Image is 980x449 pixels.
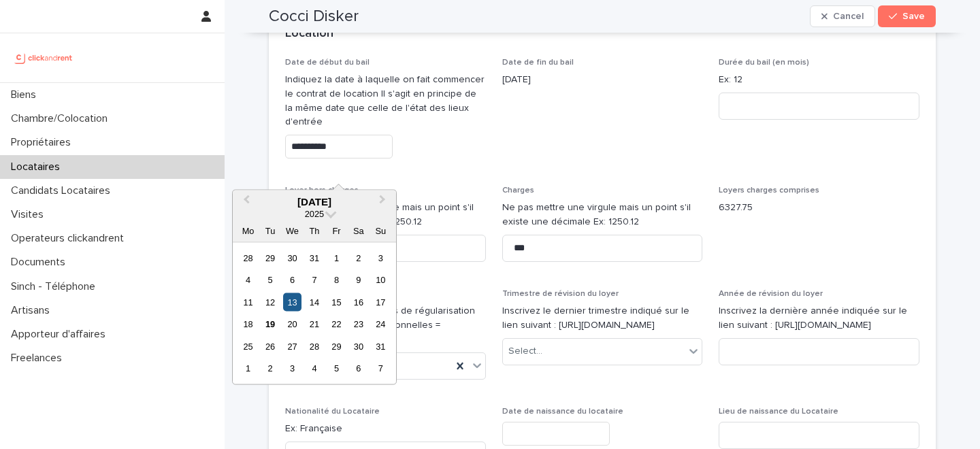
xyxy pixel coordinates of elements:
[233,196,396,208] div: [DATE]
[327,293,346,311] div: Choose Friday, 15 August 2025
[239,359,257,378] div: Choose Monday, 1 September 2025
[349,222,367,240] div: Sa
[372,337,390,355] div: Choose Sunday, 31 August 2025
[261,359,279,378] div: Choose Tuesday, 2 September 2025
[502,290,619,298] span: Trimestre de révision du loyer
[502,408,623,416] span: Date de naissance du locataire
[305,248,323,267] div: Choose Thursday, 31 July 2025
[372,271,390,289] div: Choose Sunday, 10 August 2025
[5,232,135,245] p: Operateurs clickandrent
[502,186,534,195] span: Charges
[305,337,323,355] div: Choose Thursday, 28 August 2025
[239,248,257,267] div: Choose Monday, 28 July 2025
[285,59,370,67] span: Date de début du bail
[349,359,367,378] div: Choose Saturday, 6 September 2025
[283,271,301,289] div: Choose Wednesday, 6 August 2025
[239,293,257,311] div: Choose Monday, 11 August 2025
[283,293,301,311] div: Choose Wednesday, 13 August 2025
[234,192,256,214] button: Previous Month
[373,192,395,214] button: Next Month
[502,59,574,67] span: Date de fin du bail
[283,222,301,240] div: We
[327,359,346,378] div: Choose Friday, 5 September 2025
[5,88,47,101] p: Biens
[372,222,390,240] div: Su
[239,337,257,355] div: Choose Monday, 25 August 2025
[327,248,346,267] div: Choose Friday, 1 August 2025
[283,248,301,267] div: Choose Wednesday, 30 July 2025
[239,271,257,289] div: Choose Monday, 4 August 2025
[502,201,703,229] p: Ne pas mettre une virgule mais un point s'il existe une décimale Ex: 1250.12
[5,112,118,125] p: Chambre/Colocation
[261,271,279,289] div: Choose Tuesday, 5 August 2025
[285,73,486,129] p: Indiquez la date à laquelle on fait commencer le contrat de location Il s'agit en principe de la ...
[285,408,380,416] span: Nationalité du Locataire
[261,222,279,240] div: Tu
[11,44,77,71] img: UCB0brd3T0yccxBKYDjQ
[327,222,346,240] div: Fr
[719,290,823,298] span: Année de révision du loyer
[305,222,323,240] div: Th
[261,293,279,311] div: Choose Tuesday, 12 August 2025
[305,271,323,289] div: Choose Thursday, 7 August 2025
[349,271,367,289] div: Choose Saturday, 9 August 2025
[508,344,542,359] div: Select...
[810,5,875,27] button: Cancel
[283,315,301,333] div: Choose Wednesday, 20 August 2025
[349,248,367,267] div: Choose Saturday, 2 August 2025
[719,304,919,333] p: Inscrivez la dernière année indiquée sur le lien suivant : [URL][DOMAIN_NAME]
[372,315,390,333] div: Choose Sunday, 24 August 2025
[719,73,919,87] p: Ex: 12
[372,293,390,311] div: Choose Sunday, 17 August 2025
[239,222,257,240] div: Mo
[285,422,486,436] p: Ex: Française
[269,7,359,27] h2: Cocci Disker
[283,359,301,378] div: Choose Wednesday, 3 September 2025
[305,293,323,311] div: Choose Thursday, 14 August 2025
[719,186,819,195] span: Loyers charges comprises
[833,12,864,21] span: Cancel
[719,59,809,67] span: Durée du bail (en mois)
[5,304,61,317] p: Artisans
[5,208,54,221] p: Visites
[878,5,936,27] button: Save
[305,359,323,378] div: Choose Thursday, 4 September 2025
[349,293,367,311] div: Choose Saturday, 16 August 2025
[261,337,279,355] div: Choose Tuesday, 26 August 2025
[5,352,73,365] p: Freelances
[327,337,346,355] div: Choose Friday, 29 August 2025
[719,201,919,215] p: 6327.75
[237,247,391,380] div: month 2025-08
[902,12,925,21] span: Save
[372,248,390,267] div: Choose Sunday, 3 August 2025
[305,209,324,219] span: 2025
[327,271,346,289] div: Choose Friday, 8 August 2025
[5,280,106,293] p: Sinch - Téléphone
[5,136,82,149] p: Propriétaires
[349,337,367,355] div: Choose Saturday, 30 August 2025
[261,248,279,267] div: Choose Tuesday, 29 July 2025
[372,359,390,378] div: Choose Sunday, 7 September 2025
[239,315,257,333] div: Choose Monday, 18 August 2025
[285,27,333,41] h2: Location
[305,315,323,333] div: Choose Thursday, 21 August 2025
[502,73,703,87] p: [DATE]
[327,315,346,333] div: Choose Friday, 22 August 2025
[349,315,367,333] div: Choose Saturday, 23 August 2025
[5,161,71,173] p: Locataires
[719,408,838,416] span: Lieu de naissance du Locataire
[283,337,301,355] div: Choose Wednesday, 27 August 2025
[502,304,703,333] p: Inscrivez le dernier trimestre indiqué sur le lien suivant : [URL][DOMAIN_NAME]
[5,256,76,269] p: Documents
[5,328,116,341] p: Apporteur d'affaires
[5,184,121,197] p: Candidats Locataires
[261,315,279,333] div: Choose Tuesday, 19 August 2025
